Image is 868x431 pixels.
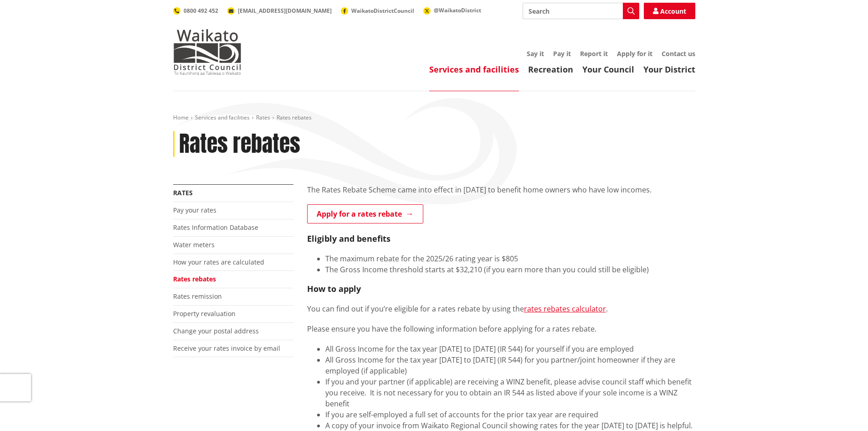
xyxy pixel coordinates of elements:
[325,253,695,264] li: The maximum rebate for the 2025/26 rating year is $805
[227,7,332,15] a: [EMAIL_ADDRESS][DOMAIN_NAME]
[173,275,216,283] a: Rates rebates
[173,240,215,249] a: Water meters
[173,223,258,232] a: Rates Information Database
[307,283,361,294] strong: How to apply
[617,49,652,58] a: Apply for it
[256,114,270,121] a: Rates
[173,258,264,266] a: How your rates are calculated
[528,64,573,75] a: Recreation
[325,354,695,376] li: All Gross Income for the tax year [DATE] to [DATE] (IR 544) for you partner/joint homeowner if th...
[173,327,259,335] a: Change your postal address
[553,49,571,58] a: Pay it
[341,7,414,15] a: WaikatoDistrictCouncil
[351,7,414,15] span: WaikatoDistrictCouncil
[325,376,695,409] li: If you and your partner (if applicable) are receiving a WINZ benefit, please advise council staff...
[277,114,312,121] span: Rates rebates
[173,344,280,353] a: Receive your rates invoice by email
[173,114,695,122] nav: breadcrumb
[307,303,695,314] p: You can find out if you’re eligible for a rates rebate by using the .
[325,409,695,420] li: If you are self-employed a full set of accounts for the prior tax year are required
[523,3,639,19] input: Search input
[173,29,241,75] img: Waikato District Council - Te Kaunihera aa Takiwaa o Waikato
[582,64,634,75] a: Your Council
[173,7,218,15] a: 0800 492 452
[325,343,695,354] li: All Gross Income for the tax year [DATE] to [DATE] (IR 544) for yourself if you are employed
[644,3,695,19] a: Account
[238,7,332,15] span: [EMAIL_ADDRESS][DOMAIN_NAME]
[179,131,300,157] h1: Rates rebates
[307,233,390,244] strong: Eligibly and benefits
[307,184,695,195] p: The Rates Rebate Scheme came into effect in [DATE] to benefit home owners who have low incomes.
[643,64,695,75] a: Your District
[524,304,606,314] a: rates rebates calculator
[173,309,236,318] a: Property revaluation
[662,49,695,58] a: Contact us
[429,64,519,75] a: Services and facilities
[580,49,608,58] a: Report it
[184,7,218,15] span: 0800 492 452
[173,292,222,301] a: Rates remission
[173,114,189,121] a: Home
[527,49,544,58] a: Say it
[307,204,423,223] a: Apply for a rates rebate
[434,6,481,14] span: @WaikatoDistrict
[423,6,481,14] a: @WaikatoDistrict
[173,188,193,197] a: Rates
[173,206,216,214] a: Pay your rates
[325,264,695,275] li: The Gross Income threshold starts at $32,210 (if you earn more than you could still be eligible)
[307,323,695,334] p: Please ensure you have the following information before applying for a rates rebate.
[195,114,250,121] a: Services and facilities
